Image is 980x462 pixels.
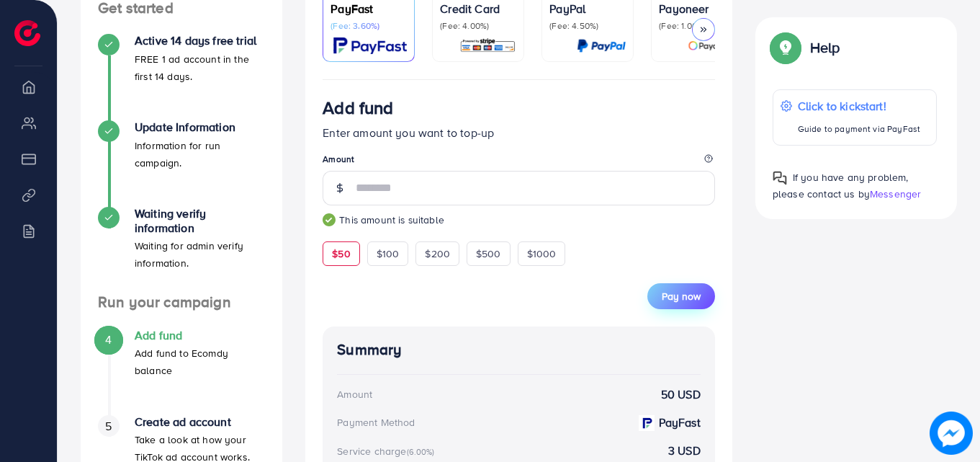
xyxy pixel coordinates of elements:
img: Popup guide [773,35,799,61]
p: Help [810,39,840,56]
p: Click to kickstart! [798,97,920,115]
img: card [333,37,407,54]
h4: Summary [337,341,701,359]
li: Add fund [81,329,282,415]
div: Payment Method [337,415,415,430]
span: If you have any problem, please contact us by [773,170,909,201]
strong: PayFast [659,414,701,431]
strong: 50 USD [661,386,701,403]
div: Service charge [337,444,439,458]
li: Update Information [81,120,282,207]
img: Popup guide [773,171,787,185]
img: card [459,37,516,54]
strong: 3 USD [668,443,701,459]
img: payment [639,415,655,431]
span: 4 [105,332,112,348]
legend: Amount [323,153,715,171]
p: Information for run campaign. [135,137,265,172]
img: card [688,37,735,54]
img: logo [14,20,40,46]
h4: Run your campaign [81,293,282,311]
span: $1000 [527,246,557,261]
span: Messenger [870,187,921,201]
span: 5 [105,418,112,435]
p: Guide to payment via PayFast [798,120,920,138]
h4: Update Information [135,120,265,134]
h3: Add fund [323,97,393,118]
small: (6.00%) [407,446,435,458]
div: Amount [337,387,372,401]
p: Enter amount you want to top-up [323,124,715,141]
img: image [930,412,973,455]
span: $200 [425,246,450,261]
li: Active 14 days free trial [81,34,282,120]
img: card [577,37,626,54]
img: guide [323,213,336,226]
p: (Fee: 4.00%) [440,20,516,32]
li: Waiting verify information [81,207,282,293]
h4: Add fund [135,329,265,342]
span: $100 [377,246,400,261]
p: Add fund to Ecomdy balance [135,345,265,379]
button: Pay now [647,283,715,309]
span: Pay now [662,289,701,303]
p: FREE 1 ad account in the first 14 days. [135,50,265,85]
p: Waiting for admin verify information. [135,237,265,272]
h4: Create ad account [135,415,265,429]
p: (Fee: 1.00%) [659,20,735,32]
span: $500 [476,246,501,261]
span: $50 [332,246,350,261]
h4: Waiting verify information [135,207,265,234]
p: (Fee: 3.60%) [331,20,407,32]
h4: Active 14 days free trial [135,34,265,48]
p: (Fee: 4.50%) [549,20,626,32]
small: This amount is suitable [323,213,715,227]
